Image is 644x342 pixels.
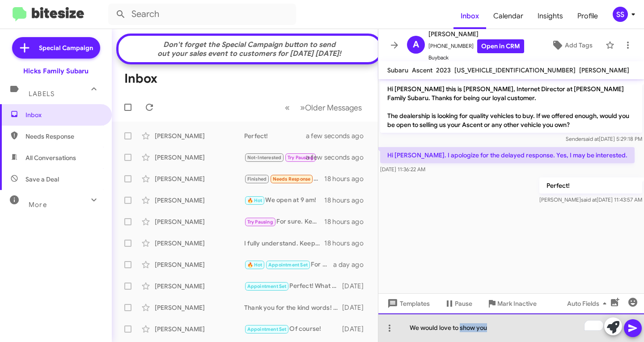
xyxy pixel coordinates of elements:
span: 🔥 Hot [247,198,263,203]
div: 18 hours ago [324,217,371,226]
div: [PERSON_NAME] [155,174,244,183]
div: Perfect! What day was going to work for you? [244,281,342,291]
span: Special Campaign [39,43,93,52]
div: its an attachment it should not have a password associated with it. [244,152,317,163]
span: Finished [247,176,267,182]
p: Hi [PERSON_NAME] this is [PERSON_NAME], Internet Director at [PERSON_NAME] Family Subaru. Thanks ... [380,81,642,133]
p: Hi [PERSON_NAME]. I apologize for the delayed response. Yes, I may be interested. [380,147,635,163]
span: Needs Response [25,132,102,141]
span: [US_VEHICLE_IDENTIFICATION_NUMBER] [454,66,576,74]
a: Inbox [453,3,486,29]
span: Buyback [428,53,524,62]
button: SS [605,7,634,22]
span: said at [581,196,597,203]
div: [PERSON_NAME] [155,196,244,205]
h1: Inbox [124,72,157,86]
a: Open in CRM [477,39,524,53]
span: Ascent [412,66,432,74]
span: Subaru [387,66,408,74]
span: More [29,201,47,209]
div: a few seconds ago [317,153,371,162]
div: [PERSON_NAME] [155,260,244,269]
span: Needs Response [273,176,311,182]
span: Appointment Set [268,262,308,268]
button: Pause [437,296,479,312]
div: Thanks [244,174,324,184]
button: Templates [378,296,437,312]
div: 18 hours ago [324,196,371,205]
div: Thank you for the kind words! We would love to asssit you in finalizing a trade up deal for you! [244,303,342,312]
span: said at [583,135,599,142]
a: Profile [570,3,605,29]
div: Perfect! [244,131,317,140]
span: Appointment Set [247,326,287,332]
div: For sure. Keep me updated when the best time works for you! [244,217,324,227]
span: » [300,102,305,113]
div: [PERSON_NAME] [155,153,244,162]
a: Special Campaign [12,37,100,59]
a: Calendar [486,3,530,29]
span: [PERSON_NAME] [428,29,524,39]
span: 🔥 Hot [247,262,263,268]
div: We open at 9 am! [244,195,324,206]
div: Hicks Family Subaru [23,67,89,76]
span: A [413,38,419,52]
div: [PERSON_NAME] [155,239,244,248]
span: Pause [455,296,472,312]
div: [PERSON_NAME] [155,131,244,140]
span: All Conversations [25,153,76,162]
span: Try Pausing [247,219,273,225]
span: Appointment Set [247,283,287,289]
span: Add Tags [565,37,593,53]
div: To enrich screen reader interactions, please activate Accessibility in Grammarly extension settings [378,313,644,342]
div: [PERSON_NAME] [155,217,244,226]
button: Add Tags [542,37,601,53]
span: [DATE] 11:36:22 AM [380,166,425,173]
div: [PERSON_NAME] [155,325,244,334]
div: [DATE] [342,325,371,334]
div: a day ago [333,260,371,269]
span: Older Messages [305,103,362,113]
div: [DATE] [342,282,371,291]
div: Of course! [244,324,342,334]
span: [PHONE_NUMBER] [428,39,524,53]
button: Previous [280,98,295,117]
div: [PERSON_NAME] [155,282,244,291]
div: For sure! We have some great deals going on and would love to give you one of these deals this we... [244,260,333,270]
span: Sender [DATE] 5:29:18 PM [566,135,642,142]
div: SS [613,7,628,22]
input: Search [108,4,296,25]
span: Try Pausing [288,155,314,160]
p: Perfect! [539,177,642,194]
span: Save a Deal [25,175,59,184]
span: [PERSON_NAME] [DATE] 11:43:57 AM [539,196,642,203]
span: Templates [386,296,430,312]
div: 18 hours ago [324,174,371,183]
span: Labels [29,90,55,98]
span: Auto Fields [567,296,610,312]
span: 2023 [436,66,451,74]
span: Not-Interested [247,155,282,160]
div: Don't forget the Special Campaign button to send out your sales event to customers for [DATE] [DA... [123,40,376,58]
div: 18 hours ago [324,239,371,248]
span: Inbox [25,110,102,119]
nav: Page navigation example [280,98,367,117]
button: Next [295,98,367,117]
span: [PERSON_NAME] [579,66,629,74]
span: « [285,102,290,113]
a: Insights [530,3,570,29]
div: I fully understand. Keep me updated if you find someone! [244,239,324,248]
div: [PERSON_NAME] [155,303,244,312]
button: Auto Fields [560,296,617,312]
button: Mark Inactive [479,296,544,312]
span: Mark Inactive [497,296,537,312]
div: [DATE] [342,303,371,312]
div: a few seconds ago [317,131,371,140]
